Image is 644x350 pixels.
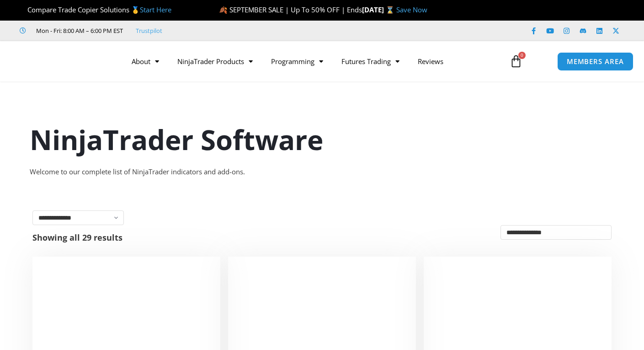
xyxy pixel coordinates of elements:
[409,51,452,72] a: Reviews
[34,25,123,36] span: Mon - Fri: 8:00 AM – 6:00 PM EST
[32,233,122,242] p: Showing all 29 results
[332,51,409,72] a: Futures Trading
[362,5,396,14] strong: [DATE] ⌛
[136,25,162,36] a: Trustpilot
[567,58,624,65] span: MEMBERS AREA
[122,51,503,72] nav: Menu
[20,6,27,13] img: 🏆
[168,51,262,72] a: NinjaTrader Products
[518,52,526,59] span: 0
[557,52,633,71] a: MEMBERS AREA
[30,166,615,178] div: Welcome to our complete list of NinjaTrader indicators and add-ons.
[140,5,171,14] a: Start Here
[262,51,332,72] a: Programming
[30,120,615,159] h1: NinjaTrader Software
[500,225,612,240] select: Shop order
[219,5,362,14] span: 🍂 SEPTEMBER SALE | Up To 50% OFF | Ends
[20,5,171,14] span: Compare Trade Copier Solutions 🥇
[122,51,168,72] a: About
[396,5,427,14] a: Save Now
[15,45,113,78] img: LogoAI | Affordable Indicators – NinjaTrader
[496,48,536,75] a: 0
